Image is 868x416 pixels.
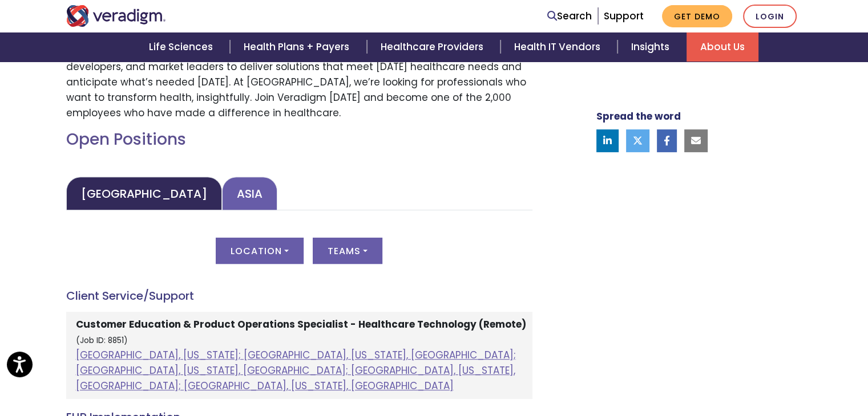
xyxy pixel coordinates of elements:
[662,5,732,27] a: Get Demo
[547,9,592,24] a: Search
[222,177,277,210] a: Asia
[604,9,644,23] a: Support
[66,43,532,121] p: Join a passionate team of dedicated associates who work side-by-side with caregivers, developers,...
[135,32,230,62] a: Life Sciences
[76,317,526,331] strong: Customer Education & Product Operations Specialist - Healthcare Technology (Remote)
[66,177,222,210] a: [GEOGRAPHIC_DATA]
[617,32,687,62] a: Insights
[500,32,617,62] a: Health IT Vendors
[76,348,516,393] a: [GEOGRAPHIC_DATA], [US_STATE]; [GEOGRAPHIC_DATA], [US_STATE], [GEOGRAPHIC_DATA]; [GEOGRAPHIC_DATA...
[216,238,304,264] button: Location
[230,32,366,62] a: Health Plans + Payers
[596,109,681,123] strong: Spread the word
[66,289,532,303] h4: Client Service/Support
[687,32,758,62] a: About Us
[743,5,797,28] a: Login
[66,5,166,27] img: Veradigm logo
[313,238,382,264] button: Teams
[76,335,128,346] small: (Job ID: 8851)
[367,32,500,62] a: Healthcare Providers
[66,130,532,149] h2: Open Positions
